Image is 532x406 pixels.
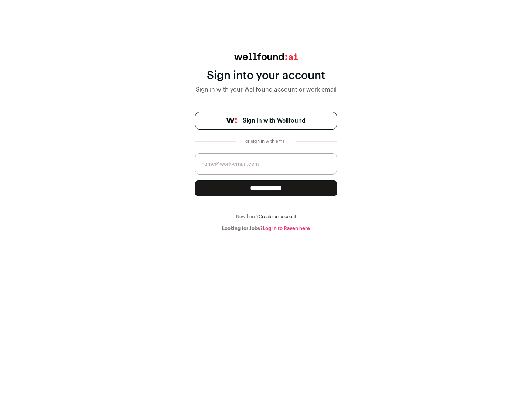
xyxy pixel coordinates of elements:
[243,116,306,125] span: Sign in with Wellfound
[242,138,290,144] div: or sign in with email
[195,153,337,175] input: name@work-email.com
[195,214,337,220] div: New here?
[195,226,337,231] div: Looking for Jobs?
[195,112,337,130] a: Sign in with Wellfound
[226,118,237,123] img: wellfound-symbol-flush-black-fb3c872781a75f747ccb3a119075da62bfe97bd399995f84a933054e44a575c4.png
[234,53,298,60] img: wellfound:ai
[195,69,337,82] div: Sign into your account
[259,214,296,219] a: Create an account
[263,226,310,231] a: Log in to Raven here
[195,85,337,94] div: Sign in with your Wellfound account or work email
